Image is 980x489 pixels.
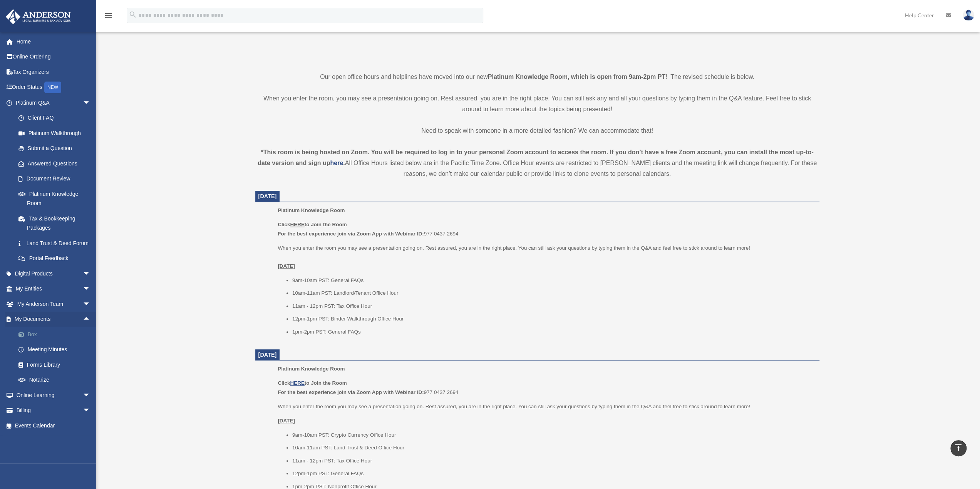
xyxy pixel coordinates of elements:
p: When you enter the room you may see a presentation going on. Rest assured, you are in the right p... [278,402,814,411]
span: arrow_drop_down [83,266,98,282]
strong: . [343,160,345,166]
u: HERE [290,222,304,227]
a: Tax & Bookkeeping Packages [11,211,102,235]
a: My Documentsarrow_drop_up [5,312,102,327]
li: 10am-11am PST: Landlord/Tenant Office Hour [292,289,814,298]
div: All Office Hours listed below are in the Pacific Time Zone. Office Hour events are restricted to ... [255,147,819,179]
a: Platinum Walkthrough [11,125,102,141]
strong: *This room is being hosted on Zoom. You will be required to log in to your personal Zoom account ... [258,149,814,166]
a: Notarize [11,372,102,388]
span: Platinum Knowledge Room [278,207,345,213]
span: arrow_drop_down [83,387,98,403]
a: menu [104,13,113,20]
a: Events Calendar [5,418,102,433]
p: 977 0437 2694 [278,379,814,397]
a: Platinum Knowledge Room [11,186,98,211]
p: 977 0437 2694 [278,220,814,238]
a: Submit a Question [11,141,102,156]
a: My Anderson Teamarrow_drop_down [5,296,102,312]
a: Land Trust & Deed Forum [11,235,102,251]
i: vertical_align_top [954,443,963,452]
b: Click to Join the Room [278,222,347,227]
b: Click to Join the Room [278,380,347,386]
a: Online Ordering [5,49,102,65]
a: Portal Feedback [11,251,102,266]
p: When you enter the room, you may see a presentation going on. Rest assured, you are in the right ... [255,93,819,115]
a: Client FAQ [11,110,102,126]
li: 11am - 12pm PST: Tax Office Hour [292,456,814,466]
a: Online Learningarrow_drop_down [5,387,102,403]
span: Platinum Knowledge Room [278,366,345,372]
li: 12pm-1pm PST: Binder Walkthrough Office Hour [292,314,814,324]
span: arrow_drop_down [83,95,98,111]
a: vertical_align_top [950,440,967,456]
span: arrow_drop_down [83,296,98,312]
a: Billingarrow_drop_down [5,403,102,418]
p: Our open office hours and helplines have moved into our new ! The revised schedule is below. [255,72,819,82]
li: 9am-10am PST: General FAQs [292,276,814,285]
a: Platinum Q&Aarrow_drop_down [5,95,102,110]
span: [DATE] [258,193,277,199]
li: 1pm-2pm PST: General FAQs [292,327,814,337]
a: Home [5,34,102,49]
b: For the best experience join via Zoom App with Webinar ID: [278,231,424,237]
a: Box [11,327,102,342]
div: NEW [44,82,61,93]
u: [DATE] [278,263,295,269]
img: Anderson Advisors Platinum Portal [3,9,73,24]
i: search [129,10,137,19]
li: 11am - 12pm PST: Tax Office Hour [292,302,814,311]
a: Document Review [11,171,102,187]
a: My Entitiesarrow_drop_down [5,281,102,297]
a: Meeting Minutes [11,342,102,357]
a: Answered Questions [11,156,102,171]
a: HERE [290,380,304,386]
u: [DATE] [278,418,295,424]
span: arrow_drop_up [83,312,98,327]
li: 12pm-1pm PST: General FAQs [292,469,814,478]
p: Need to speak with someone in a more detailed fashion? We can accommodate that! [255,125,819,136]
a: Digital Productsarrow_drop_down [5,266,102,281]
a: Forms Library [11,357,102,372]
span: arrow_drop_down [83,403,98,419]
a: Order StatusNEW [5,80,102,95]
a: Tax Organizers [5,64,102,80]
i: menu [104,11,113,20]
p: When you enter the room you may see a presentation going on. Rest assured, you are in the right p... [278,244,814,271]
li: 9am-10am PST: Crypto Currency Office Hour [292,431,814,440]
img: User Pic [963,10,974,21]
span: arrow_drop_down [83,281,98,297]
a: here [330,160,343,166]
strong: Platinum Knowledge Room, which is open from 9am-2pm PT [488,73,665,80]
span: [DATE] [258,352,277,358]
li: 10am-11am PST: Land Trust & Deed Office Hour [292,443,814,452]
b: For the best experience join via Zoom App with Webinar ID: [278,389,424,395]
